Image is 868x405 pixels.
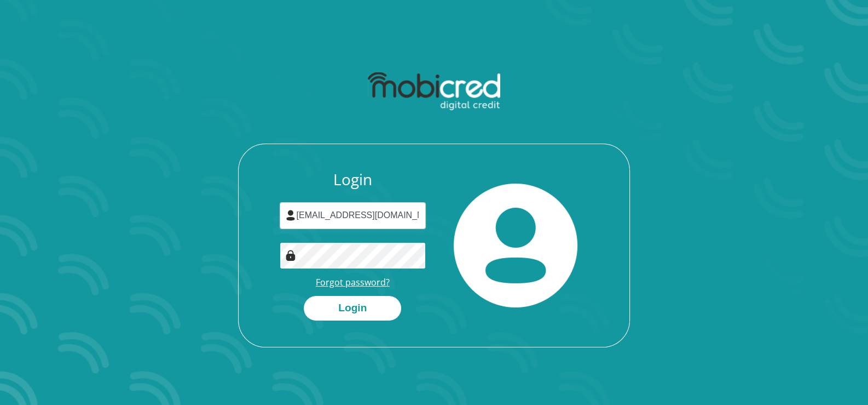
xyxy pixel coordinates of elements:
h3: Login [280,170,426,189]
img: user-icon image [285,210,296,221]
button: Login [304,296,401,321]
a: Forgot password? [316,276,390,288]
img: Image [285,250,296,261]
img: mobicred logo [368,72,500,111]
input: Username [280,202,426,229]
